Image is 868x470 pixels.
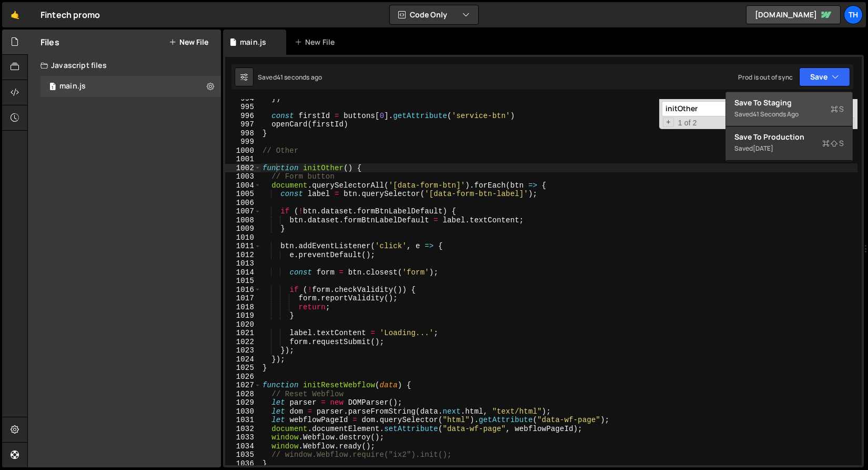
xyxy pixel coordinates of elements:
[225,355,261,364] div: 1024
[738,73,793,82] div: Prod is out of sync
[662,101,794,116] input: Search for
[225,451,261,459] div: 1035
[225,338,261,347] div: 1022
[225,120,261,129] div: 997
[225,442,261,451] div: 1034
[225,138,261,146] div: 999
[663,117,674,128] span: Toggle Replace mode
[225,294,261,303] div: 1017
[844,5,863,24] a: Th
[734,132,844,142] div: Save to Production
[225,286,261,295] div: 1016
[49,83,56,92] span: 1
[726,126,852,161] button: Save to ProductionS Saved[DATE]
[225,129,261,138] div: 998
[225,199,261,208] div: 1006
[225,251,261,260] div: 1012
[225,311,261,320] div: 1019
[225,216,261,225] div: 1008
[258,73,322,82] div: Saved
[753,110,799,119] div: 41 seconds ago
[225,373,261,381] div: 1026
[295,37,339,47] div: New File
[390,5,478,24] button: Code Only
[799,67,850,86] button: Save
[225,112,261,121] div: 996
[225,242,261,251] div: 1011
[225,277,261,286] div: 1015
[225,329,261,338] div: 1021
[225,425,261,434] div: 1032
[225,146,261,155] div: 1000
[225,190,261,199] div: 1005
[225,390,261,399] div: 1028
[41,8,100,21] div: Fintech promo
[726,92,852,126] button: Save to StagingS Saved41 seconds ago
[59,82,86,91] div: main.js
[225,303,261,312] div: 1018
[2,2,28,27] a: 🤙
[225,259,261,268] div: 1013
[225,459,261,468] div: 1036
[28,55,221,76] div: Javascript files
[753,144,773,153] div: [DATE]
[169,38,208,46] button: New File
[225,172,261,181] div: 1003
[734,97,844,108] div: Save to Staging
[225,224,261,233] div: 1009
[225,346,261,355] div: 1023
[225,207,261,216] div: 1007
[225,155,261,164] div: 1001
[225,103,261,112] div: 995
[822,138,844,149] span: S
[225,433,261,442] div: 1033
[225,164,261,173] div: 1002
[225,416,261,425] div: 1031
[41,76,221,97] div: 16948/46441.js
[225,381,261,390] div: 1027
[240,37,266,47] div: main.js
[746,5,841,24] a: [DOMAIN_NAME]
[277,73,322,82] div: 41 seconds ago
[674,119,701,128] span: 1 of 2
[225,233,261,242] div: 1010
[225,407,261,416] div: 1030
[734,142,844,155] div: Saved
[225,181,261,190] div: 1004
[734,108,844,121] div: Saved
[225,398,261,407] div: 1029
[831,104,844,114] span: S
[225,320,261,329] div: 1020
[41,36,59,48] h2: Files
[225,268,261,277] div: 1014
[225,364,261,373] div: 1025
